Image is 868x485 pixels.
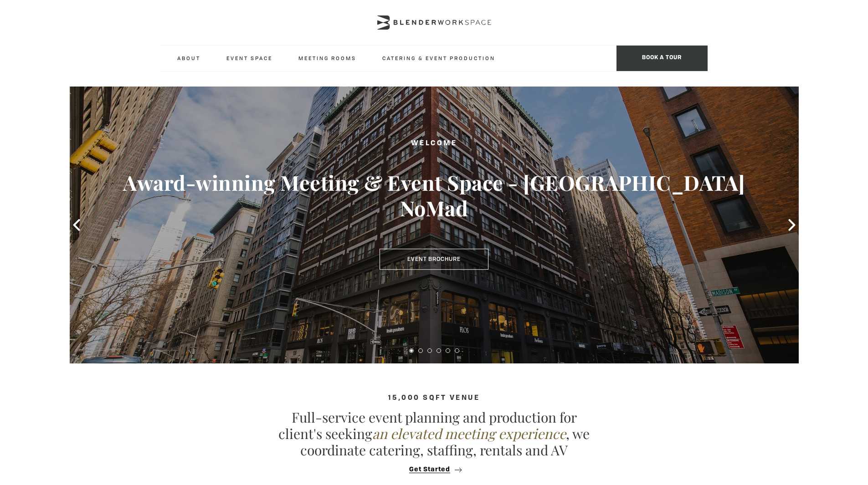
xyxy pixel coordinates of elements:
[406,465,462,474] button: Get Started
[219,46,280,71] a: Event Space
[106,138,762,149] h2: Welcome
[380,249,488,270] a: Event Brochure
[161,394,708,402] h4: 15,000 sqft venue
[291,46,364,71] a: Meeting Rooms
[170,46,208,71] a: About
[106,170,762,221] h3: Award-winning Meeting & Event Space - [GEOGRAPHIC_DATA] NoMad
[372,424,566,443] em: an elevated meeting experience
[409,466,450,473] span: Get Started
[275,409,594,458] p: Full-service event planning and production for client's seeking , we coordinate catering, staffin...
[616,46,708,71] span: Book a tour
[375,46,503,71] a: Catering & Event Production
